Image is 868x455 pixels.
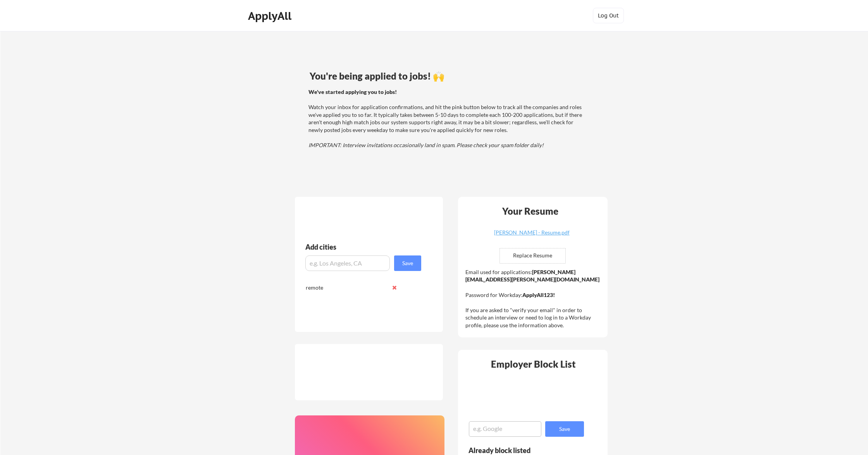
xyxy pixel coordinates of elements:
div: You're being applied to jobs! 🙌 [310,71,589,81]
div: Your Resume [492,207,568,216]
button: Save [545,421,584,437]
div: Add cities [305,243,423,250]
em: IMPORTANT: Interview invitations occasionally land in spam. Please check your spam folder daily! [308,142,544,148]
div: Watch your inbox for application confirmations, and hit the pink button below to track all the co... [308,88,588,149]
div: Email used for applications: Password for Workday: If you are asked to "verify your email" in ord... [465,268,602,329]
strong: ApplyAll123! [522,292,555,298]
a: [PERSON_NAME] - Resume.pdf [486,230,578,242]
div: [PERSON_NAME] - Resume.pdf [486,230,578,235]
div: remote [306,284,387,292]
input: e.g. Los Angeles, CA [305,255,390,271]
div: Already block listed [468,447,573,454]
strong: We've started applying you to jobs! [308,89,397,95]
div: ApplyAll [248,9,294,23]
strong: [PERSON_NAME][EMAIL_ADDRESS][PERSON_NAME][DOMAIN_NAME] [465,269,599,283]
button: Log Out [593,8,624,23]
div: Employer Block List [461,359,605,369]
button: Save [394,255,421,271]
